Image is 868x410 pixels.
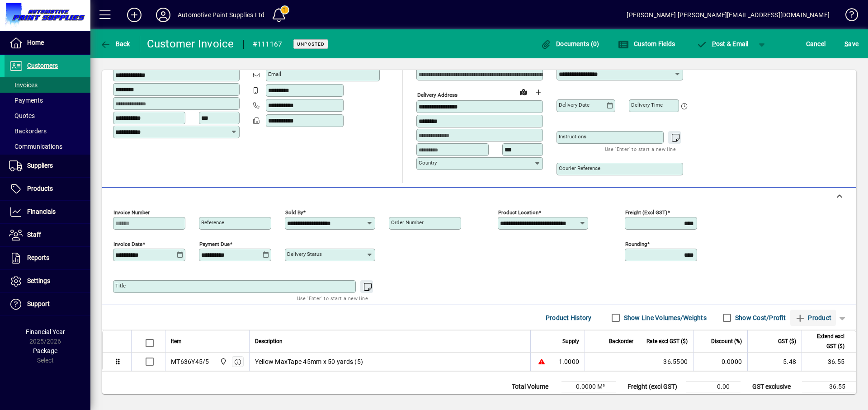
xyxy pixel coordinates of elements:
[631,102,663,108] mat-label: Delivery time
[733,313,786,322] label: Show Cost/Profit
[5,178,90,200] a: Products
[201,219,224,226] mat-label: Reference
[253,37,283,52] div: #111167
[627,8,830,22] div: [PERSON_NAME] [PERSON_NAME][EMAIL_ADDRESS][DOMAIN_NAME]
[27,39,44,46] span: Home
[542,310,595,326] button: Product History
[27,208,56,215] span: Financials
[802,353,856,371] td: 36.55
[804,36,828,52] button: Cancel
[646,336,688,346] span: Rate excl GST ($)
[90,36,140,52] app-page-header-button: Back
[171,357,209,366] div: MT636Y45/5
[5,139,90,154] a: Communications
[217,357,228,367] span: Automotive Paint Supplies Ltd
[778,336,796,346] span: GST ($)
[27,254,49,261] span: Reports
[5,93,90,108] a: Payments
[711,336,742,346] span: Discount (%)
[686,382,741,392] td: 0.00
[120,7,149,23] button: Add
[559,102,590,108] mat-label: Delivery date
[149,7,178,23] button: Profile
[5,224,90,246] a: Staff
[618,40,675,47] span: Custom Fields
[622,313,707,322] label: Show Line Volumes/Weights
[5,201,90,223] a: Financials
[842,36,861,52] button: Save
[419,160,437,166] mat-label: Country
[686,392,741,403] td: 0.00
[546,311,592,325] span: Product History
[5,247,90,269] a: Reports
[27,231,41,238] span: Staff
[98,36,132,52] button: Back
[9,81,38,89] span: Invoices
[609,336,633,346] span: Backorder
[507,382,561,392] td: Total Volume
[297,293,368,303] mat-hint: Use 'Enter' to start a new line
[9,112,35,119] span: Quotes
[9,143,62,150] span: Communications
[712,40,716,47] span: P
[255,336,283,346] span: Description
[623,382,686,392] td: Freight (excl GST)
[807,331,844,351] span: Extend excl GST ($)
[844,40,848,47] span: S
[5,270,90,292] a: Settings
[625,241,647,247] mat-label: Rounding
[507,392,561,403] td: Total Weight
[27,62,58,69] span: Customers
[5,123,90,139] a: Backorders
[802,392,856,403] td: 5.48
[748,382,802,392] td: GST exclusive
[27,300,50,307] span: Support
[538,36,602,52] button: Documents (0)
[100,40,130,47] span: Back
[844,37,859,51] span: ave
[692,36,753,52] button: Post & Email
[255,357,363,366] span: Yellow MaxTape 45mm x 50 yards (5)
[113,241,142,247] mat-label: Invoice date
[562,336,579,346] span: Supply
[559,165,600,171] mat-label: Courier Reference
[268,71,281,77] mat-label: Email
[795,311,831,325] span: Product
[541,40,599,47] span: Documents (0)
[297,41,325,47] span: Unposted
[199,241,230,247] mat-label: Payment due
[696,40,749,47] span: ost & Email
[287,251,322,257] mat-label: Delivery status
[559,133,586,140] mat-label: Instructions
[171,336,182,346] span: Item
[26,328,65,335] span: Financial Year
[27,162,53,169] span: Suppliers
[285,209,303,216] mat-label: Sold by
[806,37,826,51] span: Cancel
[645,357,688,366] div: 36.5500
[623,392,686,403] td: Rounding
[625,209,667,216] mat-label: Freight (excl GST)
[33,347,57,354] span: Package
[9,97,43,104] span: Payments
[27,185,53,192] span: Products
[391,219,424,226] mat-label: Order number
[9,127,47,135] span: Backorders
[605,144,676,154] mat-hint: Use 'Enter' to start a new line
[113,209,150,216] mat-label: Invoice number
[498,209,538,216] mat-label: Product location
[559,357,580,366] span: 1.0000
[839,2,857,31] a: Knowledge Base
[5,155,90,177] a: Suppliers
[747,353,802,371] td: 5.48
[5,293,90,316] a: Support
[802,382,856,392] td: 36.55
[616,36,677,52] button: Custom Fields
[115,283,126,289] mat-label: Title
[693,353,747,371] td: 0.0000
[561,382,616,392] td: 0.0000 M³
[5,77,90,93] a: Invoices
[531,85,545,99] button: Choose address
[178,8,264,22] div: Automotive Paint Supplies Ltd
[790,310,836,326] button: Product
